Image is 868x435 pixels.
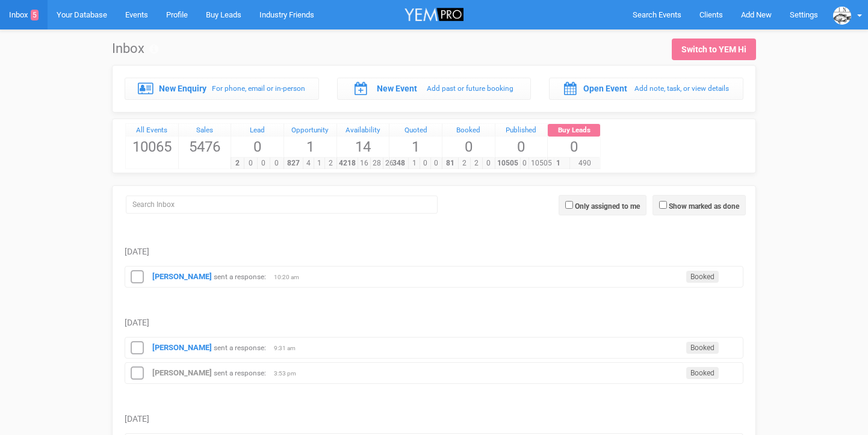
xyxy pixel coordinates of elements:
[672,39,756,60] a: Switch to YEM Hi
[126,196,438,214] input: Search Inbox
[495,137,548,157] span: 0
[257,158,271,169] span: 0
[337,78,532,99] a: New Event Add past or future booking
[547,158,569,169] span: 1
[549,78,743,99] a: Open Event Add note, task, or view details
[495,124,548,137] a: Published
[126,124,178,137] a: All Events
[495,158,521,169] span: 10505
[358,158,371,169] span: 16
[442,137,495,157] span: 0
[383,158,396,169] span: 26
[336,158,358,169] span: 4218
[231,124,284,137] a: Lead
[214,344,266,352] small: sent a response:
[686,367,719,379] span: Booked
[420,158,431,169] span: 0
[125,318,743,327] h5: [DATE]
[741,10,772,19] span: Add New
[303,158,314,169] span: 4
[427,84,513,93] small: Add past or future booking
[634,84,729,93] small: Add note, task, or view details
[152,368,212,377] a: [PERSON_NAME]
[212,84,305,93] small: For phone, email or in-person
[152,272,212,281] a: [PERSON_NAME]
[159,82,206,94] label: New Enquiry
[112,42,158,56] h1: Inbox
[284,124,336,137] a: Opportunity
[214,369,266,377] small: sent a response:
[152,343,212,352] a: [PERSON_NAME]
[337,137,389,157] span: 14
[389,124,442,137] a: Quoted
[681,43,746,55] div: Switch to YEM Hi
[430,158,442,169] span: 0
[125,247,743,256] h5: [DATE]
[686,271,719,283] span: Booked
[274,344,304,353] span: 9:31 am
[482,158,495,169] span: 0
[125,415,743,424] h5: [DATE]
[389,158,409,169] span: 348
[284,158,303,169] span: 827
[179,137,231,157] span: 5476
[686,342,719,354] span: Booked
[442,158,459,169] span: 81
[442,124,495,137] a: Booked
[548,137,600,157] span: 0
[529,158,554,169] span: 10505
[337,124,389,137] a: Availability
[583,82,627,94] label: Open Event
[274,273,304,282] span: 10:20 am
[633,10,681,19] span: Search Events
[548,124,600,137] a: Buy Leads
[231,137,284,157] span: 0
[389,137,442,157] span: 1
[314,158,325,169] span: 1
[274,369,304,378] span: 3:53 pm
[377,82,417,94] label: New Event
[284,137,336,157] span: 1
[520,158,529,169] span: 0
[470,158,483,169] span: 2
[214,273,266,281] small: sent a response:
[324,158,336,169] span: 2
[126,137,178,157] span: 10065
[699,10,723,19] span: Clients
[231,158,244,169] span: 2
[270,158,284,169] span: 0
[31,10,39,20] span: 5
[370,158,383,169] span: 28
[408,158,420,169] span: 1
[569,158,600,169] span: 490
[179,124,231,137] a: Sales
[833,7,851,25] img: data
[458,158,471,169] span: 2
[669,201,739,212] label: Show marked as done
[575,201,640,212] label: Only assigned to me
[244,158,258,169] span: 0
[125,78,319,99] a: New Enquiry For phone, email or in-person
